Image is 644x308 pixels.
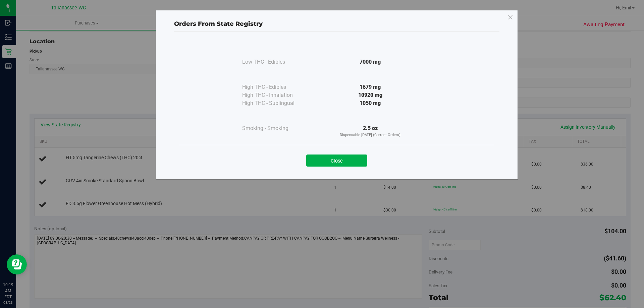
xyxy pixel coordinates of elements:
[309,83,431,91] div: 1679 mg
[242,58,309,66] div: Low THC - Edibles
[309,58,431,66] div: 7000 mg
[242,99,309,107] div: High THC - Sublingual
[242,83,309,91] div: High THC - Edibles
[7,254,27,274] iframe: Resource center
[309,132,431,138] p: Dispensable [DATE] (Current Orders)
[309,124,431,138] div: 2.5 oz
[309,99,431,107] div: 1050 mg
[306,155,367,167] button: Close
[309,91,431,99] div: 10920 mg
[174,20,263,27] span: Orders From State Registry
[242,91,309,99] div: High THC - Inhalation
[242,124,309,132] div: Smoking - Smoking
